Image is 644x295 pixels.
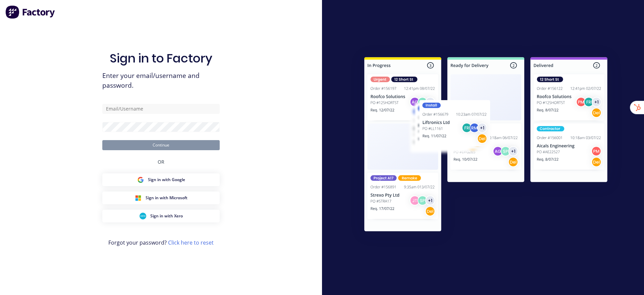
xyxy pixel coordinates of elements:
[102,192,220,204] button: Microsoft Sign inSign in with Microsoft
[135,195,142,201] img: Microsoft Sign in
[102,140,220,150] button: Continue
[146,195,187,201] span: Sign in with Microsoft
[350,44,622,247] img: Sign in
[140,213,146,219] img: Xero Sign in
[110,51,212,66] h1: Sign in to Factory
[148,177,185,183] span: Sign in with Google
[102,71,220,90] span: Enter your email/username and password.
[168,239,214,246] a: Click here to reset
[137,176,144,183] img: Google Sign in
[102,104,220,114] input: Email/Username
[102,210,220,222] button: Xero Sign inSign in with Xero
[108,239,214,247] span: Forgot your password?
[102,173,220,186] button: Google Sign inSign in with Google
[158,150,164,173] div: OR
[5,5,56,19] img: Factory
[150,213,183,219] span: Sign in with Xero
